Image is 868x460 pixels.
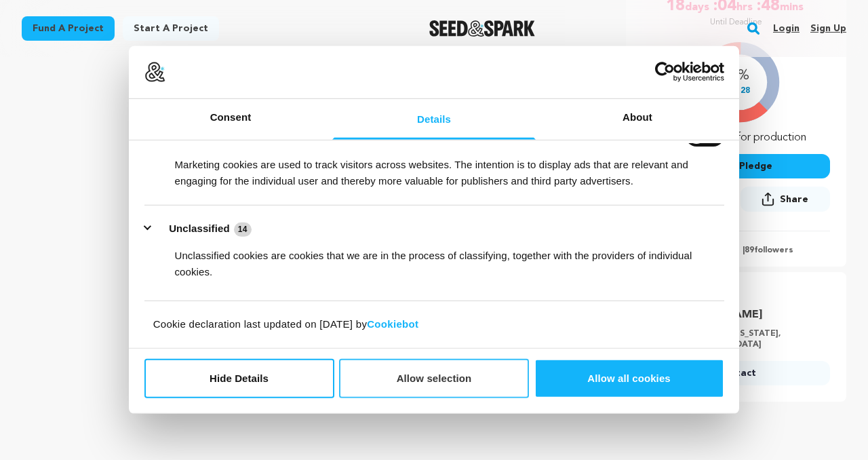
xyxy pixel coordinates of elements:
[671,307,822,323] a: Goto Elias Tejada profile
[536,99,739,140] a: About
[741,187,830,212] button: Share
[429,20,536,37] a: Seed&Spark Homepage
[810,18,846,39] a: Sign up
[144,359,334,398] button: Hide Details
[534,359,724,398] button: Allow all cookies
[773,18,800,39] a: Login
[144,147,724,189] div: Marketing cookies are used to track visitors across websites. The intention is to display ads tha...
[367,318,418,330] a: Cookiebot
[144,237,724,280] div: Unclassified cookies are cookies that we are in the process of classifying, together with the pro...
[123,16,219,41] a: Start a project
[144,125,256,147] button: Marketing (101)
[780,193,808,206] span: Share
[429,20,536,37] img: Seed&Spark Logo Dark Mode
[144,61,165,83] img: logo
[741,187,830,217] span: Share
[671,328,822,350] p: 1 Campaigns | [US_STATE], [GEOGRAPHIC_DATA]
[133,316,736,344] div: Cookie declaration last updated on [DATE] by
[332,99,536,140] a: Details
[745,246,754,254] span: 89
[606,62,724,82] a: Usercentrics Cookiebot - opens in a new window
[339,359,529,398] button: Allow selection
[144,221,260,237] button: Unclassified (14)
[234,223,252,236] span: 14
[129,99,332,140] a: Consent
[22,16,115,41] a: Fund a project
